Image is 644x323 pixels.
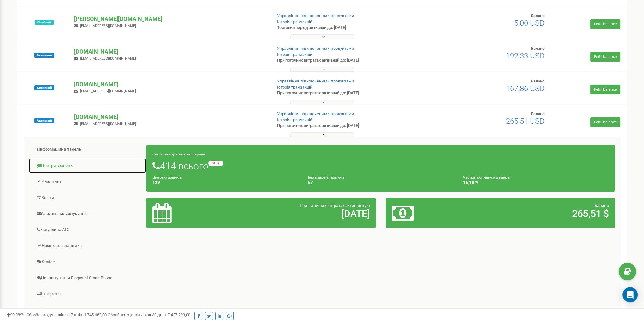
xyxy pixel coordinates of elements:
[463,175,510,180] small: Частка пропущених дзвінків
[277,13,354,18] a: Управління підключеними продуктами
[108,313,190,317] span: Оброблено дзвінків за 30 днів :
[277,19,313,24] a: Історія транзакцій
[29,174,146,189] a: Аналiтика
[168,313,190,317] u: 7 427 293,00
[506,51,545,60] span: 192,33 USD
[74,113,267,121] p: [DOMAIN_NAME]
[29,142,146,157] a: Інформаційна панель
[277,85,313,89] a: Історія транзакцій
[531,79,545,83] span: Баланс
[29,222,146,238] a: Віртуальна АТС
[152,152,205,156] small: Статистика дзвінків за тиждень
[29,238,146,254] a: Наскрізна аналітика
[277,57,419,63] p: При поточних витратах активний до: [DATE]
[34,85,54,90] span: Активний
[590,85,620,94] a: Refill balance
[26,313,107,317] span: Оброблено дзвінків за 7 днів :
[531,111,545,116] span: Баланс
[80,122,136,126] span: [EMAIL_ADDRESS][DOMAIN_NAME]
[277,52,313,57] a: Історія транзакцій
[622,287,638,302] div: Open Intercom Messenger
[34,53,54,58] span: Активний
[74,80,267,89] p: [DOMAIN_NAME]
[277,79,354,83] a: Управління підключеними продуктами
[35,20,54,25] span: Пробний
[29,254,146,270] a: Колбек
[590,19,620,29] a: Refill balance
[29,286,146,302] a: Інтеграція
[80,89,136,93] span: [EMAIL_ADDRESS][DOMAIN_NAME]
[152,180,298,185] h4: 129
[514,19,545,28] span: 5,00 USD
[308,175,344,180] small: Без відповіді дзвінків
[590,117,620,127] a: Refill balance
[80,24,136,28] span: [EMAIL_ADDRESS][DOMAIN_NAME]
[277,111,354,116] a: Управління підключеними продуктами
[467,208,609,219] h2: 265,51 $
[277,117,313,122] a: Історія транзакцій
[463,180,609,185] h4: 16,18 %
[74,15,267,23] p: [PERSON_NAME][DOMAIN_NAME]
[84,313,107,317] u: 1 745 662,00
[590,52,620,62] a: Refill balance
[29,158,146,174] a: Центр звернень
[531,46,545,51] span: Баланс
[277,123,419,129] p: При поточних витратах активний до: [DATE]
[277,46,354,51] a: Управління підключеними продуктами
[29,270,146,286] a: Налаштування Ringostat Smart Phone
[6,313,25,317] span: 99,989%
[228,208,370,219] h2: [DATE]
[208,161,223,166] small: -31
[29,302,146,318] a: Mini CRM
[595,203,609,208] span: Баланс
[29,190,146,206] a: Кошти
[277,25,419,31] p: Тестовий період активний до: [DATE]
[29,206,146,221] a: Загальні налаштування
[531,13,545,18] span: Баланс
[277,90,419,96] p: При поточних витратах активний до: [DATE]
[506,117,545,126] span: 265,51 USD
[152,175,182,180] small: Цільових дзвінків
[80,56,136,61] span: [EMAIL_ADDRESS][DOMAIN_NAME]
[506,84,545,93] span: 167,86 USD
[152,161,609,171] h1: 414 всього
[300,203,370,208] span: При поточних витратах активний до
[74,48,267,56] p: [DOMAIN_NAME]
[34,118,54,123] span: Активний
[308,180,453,185] h4: 67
